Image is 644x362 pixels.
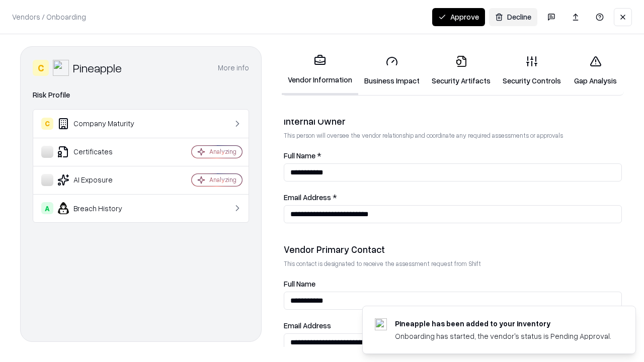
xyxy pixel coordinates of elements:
[567,47,624,94] a: Gap Analysis
[432,8,485,26] button: Approve
[41,146,162,158] div: Certificates
[284,115,622,127] div: Internal Owner
[395,331,611,341] div: Onboarding has started, the vendor's status is Pending Approval.
[497,47,567,94] a: Security Controls
[284,322,622,329] label: Email Address
[358,47,426,94] a: Business Impact
[41,202,162,214] div: Breach History
[73,60,122,76] div: Pineapple
[33,60,49,76] div: C
[426,47,497,94] a: Security Artifacts
[209,147,236,156] div: Analyzing
[284,280,622,288] label: Full Name
[41,174,162,186] div: AI Exposure
[375,318,387,330] img: pineappleenergy.com
[284,243,622,255] div: Vendor Primary Contact
[284,259,622,268] p: This contact is designated to receive the assessment request from Shift
[12,12,86,22] p: Vendors / Onboarding
[33,89,249,101] div: Risk Profile
[282,46,358,95] a: Vendor Information
[218,59,249,77] button: More info
[284,152,622,159] label: Full Name *
[284,131,622,140] p: This person will oversee the vendor relationship and coordinate any required assessments or appro...
[53,60,69,76] img: Pineapple
[41,118,53,130] div: C
[209,175,236,184] div: Analyzing
[41,202,53,214] div: A
[489,8,537,26] button: Decline
[395,318,611,329] div: Pineapple has been added to your inventory
[41,118,162,130] div: Company Maturity
[284,194,622,201] label: Email Address *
